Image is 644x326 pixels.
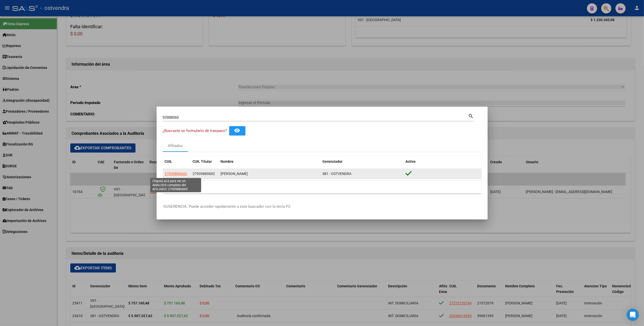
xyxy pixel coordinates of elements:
[165,172,187,176] span: 27939880602
[468,113,474,119] mat-icon: search
[404,156,482,167] datatable-header-cell: Activo
[221,171,319,177] div: [PERSON_NAME]
[323,159,343,164] span: Gerenciador
[627,309,639,321] div: Open Intercom Messenger
[163,181,482,194] div: 1 total
[323,172,352,176] span: S81 - OSTVENDRA
[221,159,234,164] span: Nombre
[163,128,229,133] span: ¿Buscaste un formulario de traspaso? -
[191,156,219,167] datatable-header-cell: CUIL Titular
[163,156,191,167] datatable-header-cell: CUIL
[193,159,212,164] span: CUIL Titular
[193,172,215,176] span: 27939880602
[168,143,183,149] div: Afiliados
[163,204,482,210] p: -SUGERENCIA: Puede acceder rapidamente a este buscador con la tecla F2-
[234,127,240,134] mat-icon: remove_red_eye
[406,159,416,164] span: Activo
[219,156,321,167] datatable-header-cell: Nombre
[165,159,172,164] span: CUIL
[321,156,404,167] datatable-header-cell: Gerenciador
